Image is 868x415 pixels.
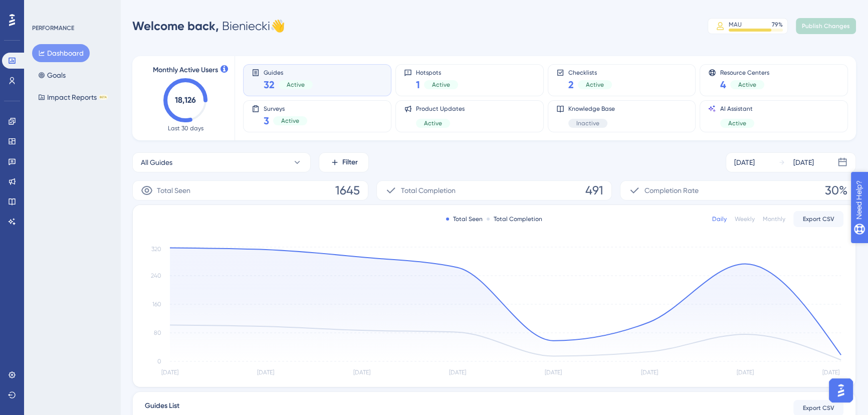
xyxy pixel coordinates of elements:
[735,215,755,223] div: Weekly
[151,246,161,253] tspan: 320
[446,215,483,223] div: Total Seen
[763,215,785,223] div: Monthly
[342,156,358,168] span: Filter
[132,19,219,33] span: Welcome back,
[545,369,562,376] tspan: [DATE]
[401,184,456,196] span: Total Completion
[157,184,190,196] span: Total Seen
[264,78,275,92] span: 32
[424,119,442,127] span: Active
[281,117,299,125] span: Active
[772,21,783,29] div: 79 %
[793,211,843,227] button: Export CSV
[257,369,274,376] tspan: [DATE]
[449,369,466,376] tspan: [DATE]
[319,152,369,172] button: Filter
[822,369,839,376] tspan: [DATE]
[825,182,847,198] span: 30%
[803,215,834,223] span: Export CSV
[152,301,161,308] tspan: 160
[576,119,599,127] span: Inactive
[353,369,370,376] tspan: [DATE]
[640,369,658,376] tspan: [DATE]
[32,24,74,32] div: PERFORMANCE
[793,156,814,168] div: [DATE]
[132,18,285,34] div: Bieniecki 👋
[568,69,612,76] span: Checklists
[287,81,305,89] span: Active
[416,105,465,113] span: Product Updates
[734,156,755,168] div: [DATE]
[568,105,615,113] span: Knowledge Base
[168,124,203,132] span: Last 30 days
[132,152,311,172] button: All Guides
[157,358,161,365] tspan: 0
[175,95,196,105] text: 18,126
[32,88,114,106] button: Impact ReportsBETA
[99,95,108,100] div: BETA
[729,21,742,29] div: MAU
[803,404,834,412] span: Export CSV
[796,18,856,34] button: Publish Changes
[416,69,458,76] span: Hotspots
[738,81,756,89] span: Active
[264,69,313,76] span: Guides
[151,272,161,279] tspan: 240
[153,64,218,76] span: Monthly Active Users
[720,105,754,113] span: AI Assistant
[644,184,699,196] span: Completion Rate
[24,3,63,15] span: Need Help?
[802,22,850,30] span: Publish Changes
[264,114,269,128] span: 3
[728,119,746,127] span: Active
[32,66,72,84] button: Goals
[712,215,727,223] div: Daily
[432,81,450,89] span: Active
[826,375,856,405] iframe: UserGuiding AI Assistant Launcher
[586,81,604,89] span: Active
[487,215,542,223] div: Total Completion
[161,369,178,376] tspan: [DATE]
[154,329,161,336] tspan: 80
[335,182,360,198] span: 1645
[737,369,754,376] tspan: [DATE]
[585,182,603,198] span: 491
[32,44,90,62] button: Dashboard
[416,78,420,92] span: 1
[720,78,726,92] span: 4
[264,105,307,112] span: Surveys
[720,69,769,76] span: Resource Centers
[141,156,172,168] span: All Guides
[568,78,574,92] span: 2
